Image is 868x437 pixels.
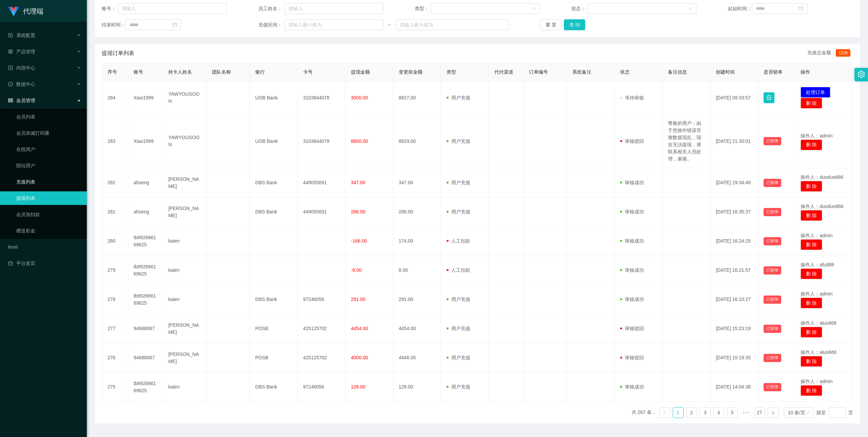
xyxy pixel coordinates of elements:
[8,256,81,270] a: 图标: dashboard平台首页
[298,168,346,197] td: 449055691
[393,373,441,402] td: 128.00
[23,0,43,22] h1: 代理端
[764,69,783,75] span: 是否锁单
[447,180,470,185] span: 用户充值
[250,81,298,114] td: UOB Bank
[688,6,692,11] i: 图标: down
[710,168,758,197] td: [DATE] 19:34:49
[102,49,134,57] span: 提现订单列表
[710,227,758,256] td: [DATE] 16:24:25
[659,407,670,418] li: 上一页
[383,21,396,28] span: ~
[172,22,177,27] i: 图标: calendar
[620,267,644,273] span: 审核成功
[396,19,509,30] input: 请输入最大值为
[351,95,368,100] span: 3000.00
[801,349,836,355] span: 操作人：aluo666
[714,407,724,418] a: 4
[250,285,298,314] td: DBS Bank
[620,95,644,100] span: 等待审核
[250,197,298,227] td: DBS Bank
[632,407,656,418] li: 共 267 条，
[351,355,368,360] span: 4000.00
[393,168,441,197] td: 347.00
[764,354,781,362] button: 已锁单
[801,356,822,367] button: 删 除
[8,49,35,54] span: 产品管理
[663,114,710,168] td: 尊敬的用户：由于您操作错误导致数据混乱，现在无法提现，请联系相关人员处理，谢谢。
[764,179,781,187] button: 已锁单
[764,208,781,216] button: 已锁单
[8,81,35,87] span: 数据中心
[447,267,470,273] span: 人工扣款
[212,69,231,75] span: 团队名称
[128,285,163,314] td: tb892666169625
[801,320,836,326] span: 操作人：aluo666
[447,326,470,331] span: 用户充值
[351,209,366,214] span: 286.00
[351,297,366,302] span: 291.00
[620,355,644,360] span: 审核驳回
[447,69,456,75] span: 类型
[163,81,206,114] td: YAWYOUSOON
[134,69,143,75] span: 账号
[128,256,163,285] td: tb892666169625
[620,209,644,214] span: 审核成功
[16,191,81,205] a: 提现列表
[8,65,13,70] i: 图标: profile
[801,262,834,267] span: 操作人：afu888
[102,168,128,197] td: 282
[710,343,758,373] td: [DATE] 15:19:35
[801,174,843,180] span: 操作人：duoduo666
[801,239,822,250] button: 删 除
[16,208,81,221] a: 会员加扣款
[163,114,206,168] td: YAWYOUSOON
[710,373,758,402] td: [DATE] 14:04:38
[250,168,298,197] td: DBS Bank
[102,227,128,256] td: 280
[620,138,644,144] span: 审核驳回
[801,327,822,338] button: 删 除
[8,98,35,103] span: 会员管理
[102,5,118,12] span: 账号：
[258,21,285,28] span: 充值区间：
[168,69,192,75] span: 持卡人姓名
[255,69,265,75] span: 银行
[710,285,758,314] td: [DATE] 16:10:27
[807,49,853,57] div: 充值总金额：
[620,384,644,389] span: 审核成功
[571,5,587,12] span: 状态：
[836,49,850,57] span: 1226
[163,168,206,197] td: [PERSON_NAME]
[447,138,470,144] span: 用户充值
[801,233,832,238] span: 操作人：admin
[8,65,35,71] span: 内容中心
[16,175,81,189] a: 充值列表
[393,285,441,314] td: 291.00
[620,69,630,75] span: 状态
[163,373,206,402] td: kaien
[163,314,206,343] td: [PERSON_NAME]
[393,197,441,227] td: 286.00
[754,407,765,418] a: 27
[351,238,367,244] span: -166.00
[710,81,758,114] td: [DATE] 09:33:57
[764,325,781,333] button: 已锁单
[128,81,163,114] td: Xiao1999
[801,298,822,308] button: 删 除
[128,168,163,197] td: ahseng
[393,81,441,114] td: 8837.00
[768,407,778,418] li: 下一页
[16,110,81,123] a: 会员列表
[663,411,667,415] i: 图标: left
[447,297,470,302] span: 用户充值
[8,7,19,16] img: logo.9652507e.png
[351,180,366,185] span: 347.00
[801,139,822,150] button: 删 除
[687,407,697,418] a: 2
[399,69,422,75] span: 变更前金额
[102,114,128,168] td: 283
[128,314,163,343] td: 94688087
[764,237,781,245] button: 已锁单
[163,227,206,256] td: kaien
